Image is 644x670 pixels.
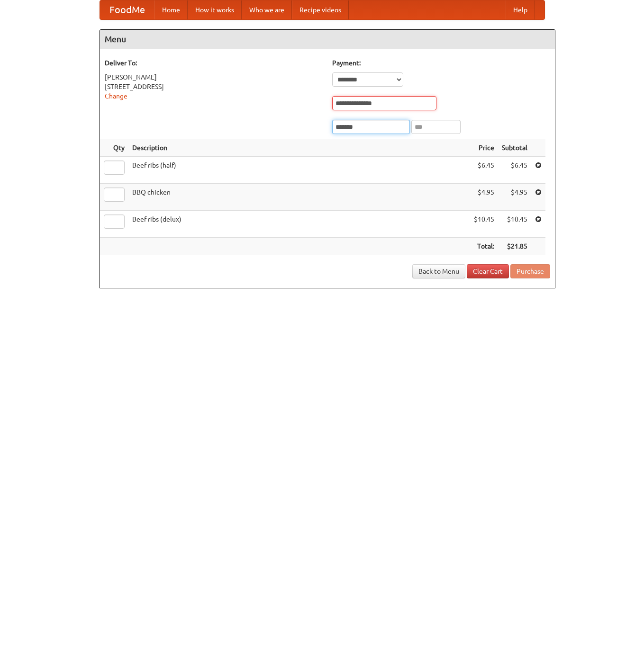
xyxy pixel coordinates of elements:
[100,139,128,157] th: Qty
[470,211,498,238] td: $10.45
[470,139,498,157] th: Price
[332,58,550,68] h5: Payment:
[100,30,555,49] h4: Menu
[128,211,470,238] td: Beef ribs (delux)
[105,72,323,82] div: [PERSON_NAME]
[498,184,531,211] td: $4.95
[105,82,323,91] div: [STREET_ADDRESS]
[498,238,531,255] th: $21.85
[467,264,509,278] a: Clear Cart
[510,264,550,278] button: Purchase
[506,0,535,19] a: Help
[498,139,531,157] th: Subtotal
[105,58,323,68] h5: Deliver To:
[498,157,531,184] td: $6.45
[154,0,188,19] a: Home
[412,264,465,278] a: Back to Menu
[128,184,470,211] td: BBQ chicken
[105,92,127,100] a: Change
[128,139,470,157] th: Description
[470,238,498,255] th: Total:
[470,157,498,184] td: $6.45
[242,0,292,19] a: Who we are
[498,211,531,238] td: $10.45
[100,0,154,19] a: FoodMe
[188,0,242,19] a: How it works
[128,157,470,184] td: Beef ribs (half)
[470,184,498,211] td: $4.95
[292,0,349,19] a: Recipe videos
